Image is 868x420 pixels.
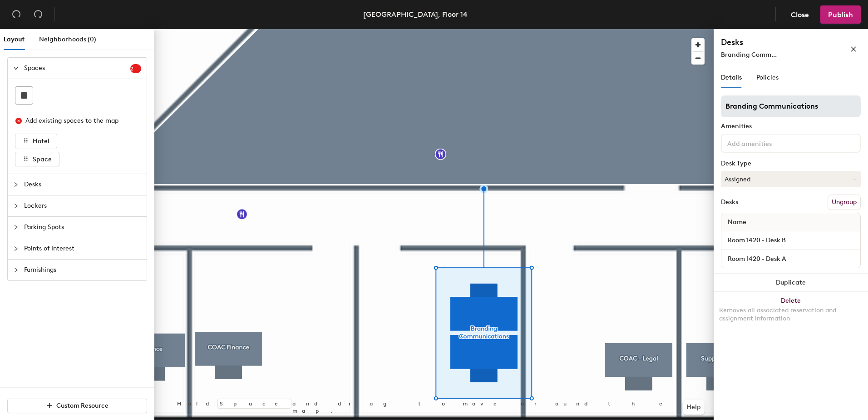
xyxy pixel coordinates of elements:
[721,51,777,59] span: Branding Comm...
[12,10,21,19] span: undo
[25,116,133,126] div: Add existing spaces to the map
[721,36,821,48] h4: Desks
[363,9,468,20] div: [GEOGRAPHIC_DATA], Floor 14
[13,246,19,251] span: collapsed
[723,234,858,247] input: Unnamed desk
[15,118,22,124] span: close-circle
[756,74,779,81] span: Policies
[24,238,141,259] span: Points of Interest
[15,152,59,166] button: Space
[828,10,853,19] span: Publish
[24,174,141,195] span: Desks
[39,35,96,43] span: Neighborhoods (0)
[130,64,141,73] sup: 2
[15,134,57,148] button: Hotel
[13,65,19,71] span: expanded
[820,5,861,24] button: Publish
[56,402,108,410] span: Custom Resource
[7,5,25,24] button: Undo (⌘ + Z)
[723,214,751,230] span: Name
[791,10,809,19] span: Close
[13,225,19,230] span: collapsed
[725,137,807,148] input: Add amenities
[714,292,868,332] button: DeleteRemoves all associated reservation and assignment information
[7,399,147,413] button: Custom Resource
[24,260,141,280] span: Furnishings
[850,46,857,52] span: close
[33,137,49,145] span: Hotel
[29,5,47,24] button: Redo (⌘ + ⇧ + Z)
[4,35,25,43] span: Layout
[721,171,861,187] button: Assigned
[13,267,19,273] span: collapsed
[683,400,705,415] button: Help
[24,58,130,79] span: Spaces
[13,182,19,187] span: collapsed
[719,306,863,323] div: Removes all associated reservation and assignment information
[721,123,861,130] div: Amenities
[24,195,141,216] span: Lockers
[723,252,858,265] input: Unnamed desk
[130,65,141,72] span: 2
[24,217,141,238] span: Parking Spots
[721,74,742,81] span: Details
[828,195,861,210] button: Ungroup
[33,155,52,163] span: Space
[714,274,868,292] button: Duplicate
[721,199,738,206] div: Desks
[721,160,861,167] div: Desk Type
[783,5,817,24] button: Close
[13,203,19,209] span: collapsed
